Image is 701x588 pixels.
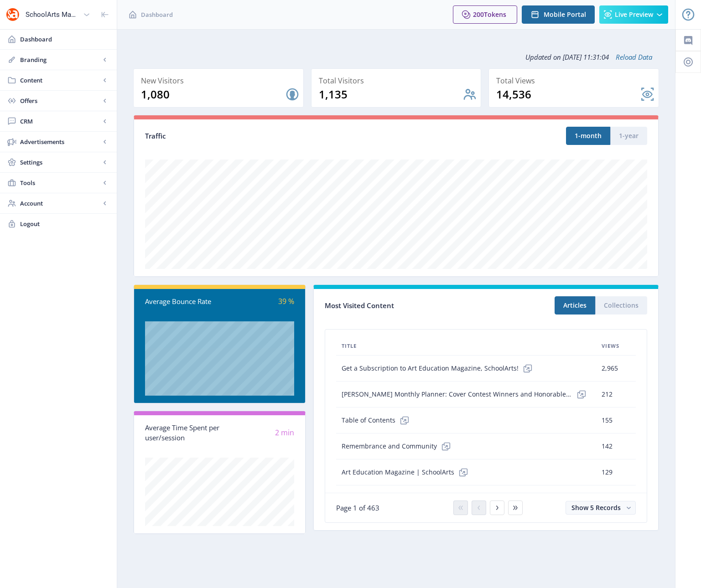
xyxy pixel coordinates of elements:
span: Tokens [484,10,506,19]
span: Live Preview [615,11,653,18]
div: Traffic [145,131,396,141]
span: 2,965 [602,363,618,374]
div: Total Views [496,74,655,87]
div: Average Time Spent per user/session [145,423,220,443]
span: [PERSON_NAME] Monthly Planner: Cover Contest Winners and Honorable Mentions [342,389,572,400]
span: 39 % [278,296,294,306]
span: 212 [602,389,613,400]
div: 14,536 [496,87,640,102]
button: Show 5 Records [566,501,636,515]
button: 1-month [566,127,610,145]
span: Tools [20,178,100,187]
button: 200Tokens [453,5,517,24]
div: Total Visitors [319,74,478,87]
span: CRM [20,117,100,126]
span: Content [20,76,100,85]
span: Mobile Portal [544,11,586,18]
span: Advertisements [20,137,100,146]
div: Average Bounce Rate [145,296,220,307]
img: properties.app_icon.png [5,7,20,22]
span: Dashboard [141,10,173,19]
span: Get a Subscription to Art Education Magazine, SchoolArts! [342,363,519,374]
span: Page 1 of 463 [336,503,379,512]
span: Branding [20,55,100,64]
button: Live Preview [599,5,668,24]
span: Dashboard [20,35,109,44]
div: Most Visited Content [325,299,486,313]
div: 1,080 [141,87,285,102]
span: Remembrance and Community [342,441,437,452]
button: Collections [595,296,647,315]
div: Updated on [DATE] 11:31:04 [133,46,659,68]
span: Views [602,340,619,351]
span: Title [342,340,357,351]
div: 2 min [220,428,295,438]
span: Logout [20,219,109,228]
span: Show 5 Records [571,503,621,512]
button: Mobile Portal [522,5,595,24]
button: 1-year [610,127,647,145]
div: 1,135 [319,87,463,102]
span: 129 [602,467,613,478]
span: 155 [602,415,613,426]
span: Offers [20,96,100,105]
a: Reload Data [609,52,652,62]
div: New Visitors [141,74,300,87]
span: Table of Contents [342,415,395,426]
span: 142 [602,441,613,452]
span: Art Education Magazine | SchoolArts [342,467,454,478]
span: Settings [20,158,100,167]
span: Account [20,199,100,208]
div: SchoolArts Magazine [26,5,79,25]
button: Articles [555,296,595,315]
